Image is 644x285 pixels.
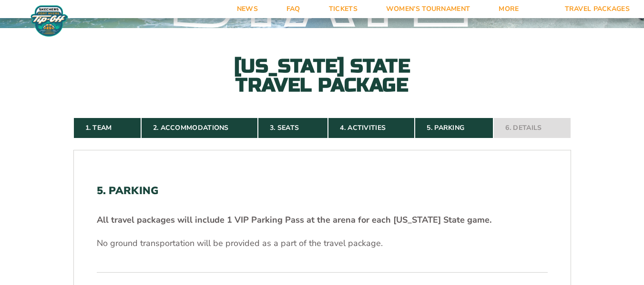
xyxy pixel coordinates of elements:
a: 4. Activities [328,118,415,138]
h2: 5. Parking [97,185,548,197]
a: 2. Accommodations [141,118,258,138]
img: Fort Myers Tip-Off [29,5,70,37]
h2: [US_STATE] State Travel Package [217,57,427,95]
p: No ground transportation will be provided as a part of the travel package. [97,237,548,249]
strong: All travel packages will include 1 VIP Parking Pass at the arena for each [US_STATE] State game. [97,214,491,226]
a: 3. Seats [258,118,328,138]
a: 1. Team [73,118,141,138]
